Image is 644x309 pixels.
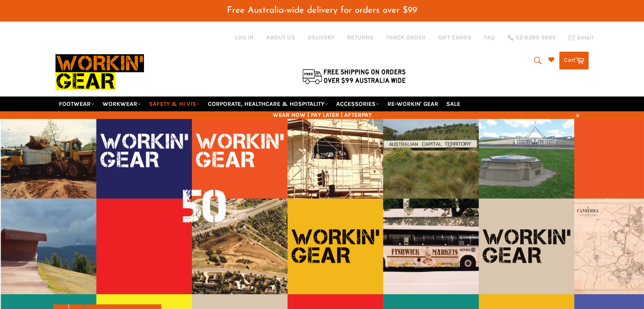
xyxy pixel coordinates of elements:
a: DELIVERY [308,33,334,41]
span: Email [577,35,593,41]
span: Free Australia-wide delivery for orders over $99 [227,6,417,15]
a: ACCESSORIES [333,97,383,111]
span: 02 6280 5885 [516,35,556,41]
a: ABOUT US [266,33,295,41]
a: SALE [443,97,464,111]
a: TRACK ORDER [386,33,426,41]
span: WEAR NOW | PAY LATER | AFTERPAY [55,111,589,119]
a: SAFETY & HI VIS [146,97,203,111]
a: CORPORATE, HEALTHCARE & HOSPITALITY [205,97,332,111]
a: GIFT CARDS [438,33,471,41]
a: Cart [559,52,589,69]
a: FOOTWEAR [55,97,98,111]
a: RE-WORKIN' GEAR [384,97,442,111]
img: Flat $9.95 shipping Australia wide [301,67,407,85]
a: WORKWEAR [99,97,144,111]
a: Email [568,34,593,41]
a: FAQ [484,33,495,41]
img: Workin Gear leaders in Workwear, Safety Boots, PPE, Uniforms. Australia's No.1 in Workwear [55,48,144,96]
a: RETURNS [347,33,373,41]
a: Log in [235,34,254,41]
a: 02 6280 5885 [508,35,556,41]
